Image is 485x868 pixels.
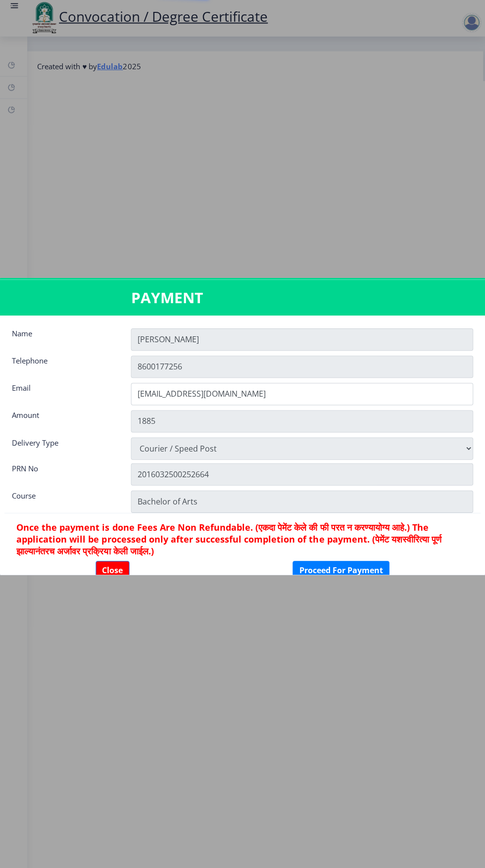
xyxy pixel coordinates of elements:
[5,491,124,510] div: Course
[5,329,124,349] div: Name
[5,356,124,376] div: Telephone
[17,521,468,557] h6: Once the payment is done Fees Are Non Refundable. (एकदा पेमेंट केले की फी परत न करण्यायोग्य आहे.)...
[131,411,473,433] input: Amount
[131,356,473,378] input: Telephone
[131,463,473,486] input: Zipcode
[131,288,354,308] h3: PAYMENT
[5,411,124,430] div: Amount
[96,561,130,580] button: Close
[131,491,473,513] input: Zipcode
[131,329,473,351] input: Name
[5,438,124,457] div: Delivery Type
[5,383,124,403] div: Email
[5,463,124,483] div: PRN No
[292,561,389,580] button: Proceed For Payment
[131,383,473,406] input: Email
